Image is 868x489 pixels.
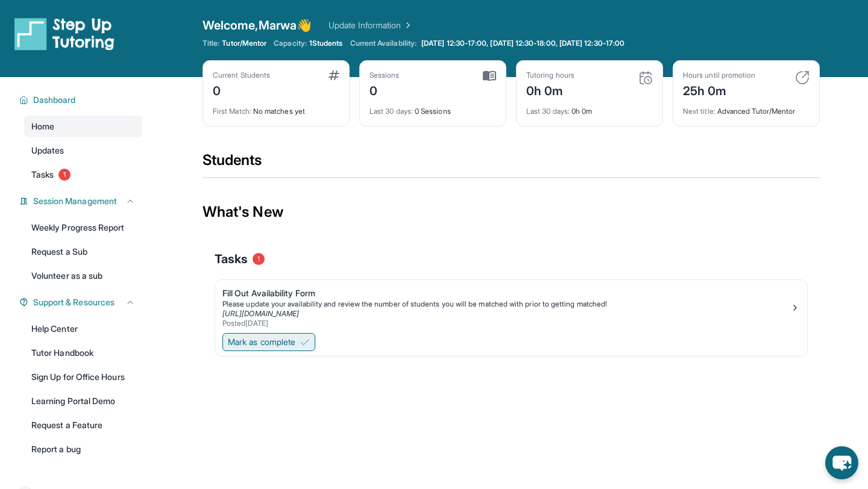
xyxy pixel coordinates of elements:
a: Tutor Handbook [24,342,142,364]
span: Last 30 days : [370,107,413,116]
span: Dashboard [33,94,76,106]
a: Weekly Progress Report [24,217,142,238]
span: Tasks [31,169,54,181]
a: [URL][DOMAIN_NAME] [222,309,299,318]
div: Sessions [370,70,400,80]
div: What's New [203,185,820,238]
span: Support & Resources [33,296,115,308]
img: card [638,70,653,85]
div: No matches yet [213,99,339,116]
div: 0h 0m [526,80,574,99]
img: card [795,70,810,85]
span: First Match : [213,107,251,116]
span: [DATE] 12:30-17:00, [DATE] 12:30-18:00, [DATE] 12:30-17:00 [421,39,624,48]
div: 0 [370,80,400,99]
img: Chevron Right [401,19,413,31]
button: chat-button [825,446,858,479]
span: 1 Students [309,39,343,48]
a: Fill Out Availability FormPlease update your availability and review the number of students you w... [215,280,807,331]
a: Update Information [329,19,413,31]
span: Tutor/Mentor [222,39,266,48]
button: Support & Resources [28,296,135,308]
div: 0h 0m [526,99,653,116]
span: Tasks [215,251,248,267]
div: Hours until promotion [683,70,755,80]
a: Updates [24,140,142,161]
a: Report a bug [24,438,142,460]
div: 25h 0m [683,80,755,99]
button: Dashboard [28,94,135,106]
span: Home [31,120,54,132]
a: [DATE] 12:30-17:00, [DATE] 12:30-18:00, [DATE] 12:30-17:00 [419,39,627,48]
span: Updates [31,145,64,157]
a: Sign Up for Office Hours [24,366,142,388]
button: Session Management [28,195,135,207]
span: Welcome, Marwa 👋 [203,17,312,34]
a: Home [24,116,142,137]
a: Tasks1 [24,164,142,185]
span: Title: [203,39,219,48]
img: Mark as complete [300,337,310,347]
div: Tutoring hours [526,70,574,80]
div: Posted [DATE] [222,319,790,328]
a: Volunteer as a sub [24,265,142,287]
a: Request a Feature [24,414,142,436]
div: Please update your availability and review the number of students you will be matched with prior ... [222,299,790,309]
div: 0 [213,80,270,99]
img: logo [14,17,115,51]
a: Learning Portal Demo [24,390,142,412]
span: 1 [58,169,71,181]
div: Advanced Tutor/Mentor [683,99,810,116]
span: Session Management [33,195,117,207]
img: card [329,70,339,80]
button: Mark as complete [222,333,315,351]
span: Last 30 days : [526,107,570,116]
div: Current Students [213,70,270,80]
div: Fill Out Availability Form [222,287,790,299]
div: 0 Sessions [370,99,496,116]
span: Capacity: [274,39,307,48]
img: card [483,70,496,81]
span: Current Availability: [350,39,417,48]
span: Next title : [683,107,715,116]
span: 1 [253,253,265,265]
a: Request a Sub [24,241,142,263]
span: Mark as complete [228,336,295,348]
a: Help Center [24,318,142,340]
div: Students [203,151,820,177]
